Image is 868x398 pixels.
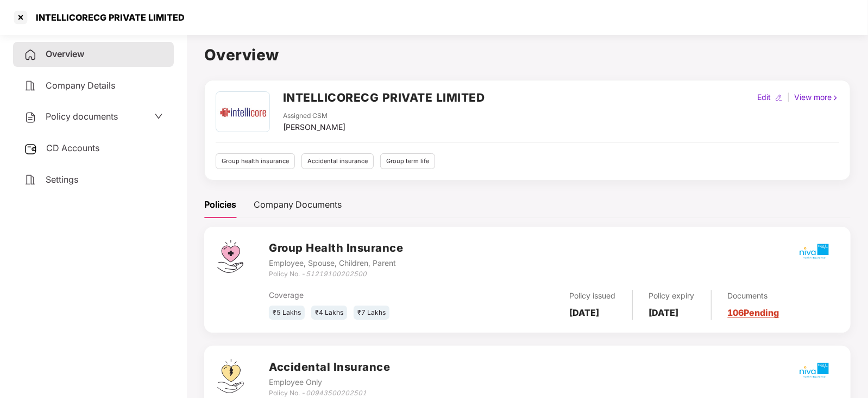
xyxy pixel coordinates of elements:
[46,48,84,59] span: Overview
[29,12,185,23] div: INTELLICORECG PRIVATE LIMITED
[283,121,345,133] div: [PERSON_NAME]
[269,289,458,301] div: Coverage
[306,389,367,397] i: 00943500202501
[649,290,695,302] div: Policy expiry
[283,89,485,107] h2: INTELLICORECG PRIVATE LIMITED
[792,91,841,103] div: View more
[217,240,243,273] img: svg+xml;base64,PHN2ZyB4bWxucz0iaHR0cDovL3d3dy53My5vcmcvMjAwMC9zdmciIHdpZHRoPSI0Ny43MTQiIGhlaWdodD...
[269,306,305,320] div: ₹5 Lakhs
[46,80,115,91] span: Company Details
[24,173,37,186] img: svg+xml;base64,PHN2ZyB4bWxucz0iaHR0cDovL3d3dy53My5vcmcvMjAwMC9zdmciIHdpZHRoPSIyNCIgaGVpZ2h0PSIyNC...
[775,94,783,102] img: editIcon
[728,290,779,302] div: Documents
[46,111,118,122] span: Policy documents
[154,112,163,121] span: down
[755,91,773,103] div: Edit
[46,174,78,185] span: Settings
[269,376,390,388] div: Employee Only
[380,153,435,169] div: Group term life
[785,91,792,103] div: |
[217,92,268,132] img: WhatsApp%20Image%202024-01-25%20at%2012.57.49%20PM.jpeg
[216,153,295,169] div: Group health insurance
[24,111,37,124] img: svg+xml;base64,PHN2ZyB4bWxucz0iaHR0cDovL3d3dy53My5vcmcvMjAwMC9zdmciIHdpZHRoPSIyNCIgaGVpZ2h0PSIyNC...
[204,43,851,67] h1: Overview
[649,307,679,318] b: [DATE]
[217,359,244,393] img: svg+xml;base64,PHN2ZyB4bWxucz0iaHR0cDovL3d3dy53My5vcmcvMjAwMC9zdmciIHdpZHRoPSI0OS4zMjEiIGhlaWdodD...
[254,198,342,212] div: Company Documents
[269,269,403,279] div: Policy No. -
[311,306,347,320] div: ₹4 Lakhs
[283,111,345,121] div: Assigned CSM
[46,142,99,153] span: CD Accounts
[570,290,616,302] div: Policy issued
[24,48,37,61] img: svg+xml;base64,PHN2ZyB4bWxucz0iaHR0cDovL3d3dy53My5vcmcvMjAwMC9zdmciIHdpZHRoPSIyNCIgaGVpZ2h0PSIyNC...
[795,232,833,270] img: mbhicl.png
[269,240,403,257] h3: Group Health Insurance
[301,153,374,169] div: Accidental insurance
[728,307,779,318] a: 106 Pending
[570,307,600,318] b: [DATE]
[306,270,367,278] i: 51219100202500
[24,79,37,92] img: svg+xml;base64,PHN2ZyB4bWxucz0iaHR0cDovL3d3dy53My5vcmcvMjAwMC9zdmciIHdpZHRoPSIyNCIgaGVpZ2h0PSIyNC...
[24,142,37,156] img: svg+xml;base64,PHN2ZyB3aWR0aD0iMjUiIGhlaWdodD0iMjQiIHZpZXdCb3g9IjAgMCAyNSAyNCIgZmlsbD0ibm9uZSIgeG...
[269,257,403,269] div: Employee, Spouse, Children, Parent
[269,359,390,376] h3: Accidental Insurance
[204,198,236,212] div: Policies
[795,351,833,389] img: mbhicl.png
[832,94,839,102] img: rightIcon
[354,306,389,320] div: ₹7 Lakhs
